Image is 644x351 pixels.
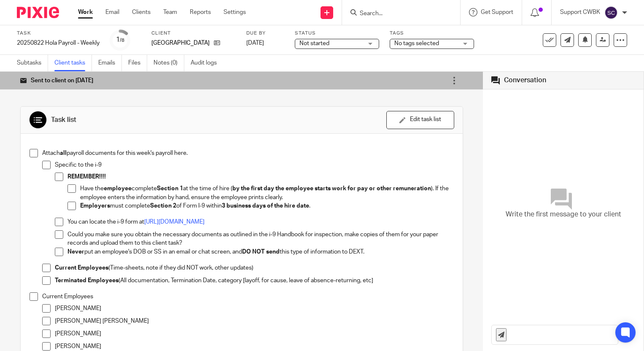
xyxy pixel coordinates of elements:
[42,149,454,157] p: Attach payroll documents for this week's payroll here.
[98,55,122,71] a: Emails
[80,203,110,209] strong: Employers
[55,304,454,313] p: [PERSON_NAME]
[246,30,284,37] label: Due by
[67,249,84,255] strong: Never
[386,111,454,129] button: Edit task list
[17,39,100,47] div: 20250822 Hola Payroll - Weekly
[67,174,106,180] strong: REMEMBER!!!!
[560,8,600,16] p: Support CWBK
[295,30,379,37] label: Status
[17,55,48,71] a: Subtasks
[224,8,246,16] a: Settings
[67,248,454,256] p: put an employee's DOB or SS in an email or chat screen, and this type of information to DEXT.
[55,264,454,272] p: (Time-sheets, note if they did NOT work, other updates)
[128,55,147,71] a: Files
[604,6,618,19] img: svg%3E
[246,40,264,46] span: [DATE]
[163,8,177,16] a: Team
[55,317,454,325] p: [PERSON_NAME] [PERSON_NAME]
[55,329,454,338] p: [PERSON_NAME]
[54,55,92,71] a: Client tasks
[232,186,431,192] strong: by the first day the employee starts work for pay or other remuneration
[157,186,183,192] strong: Section 1
[191,55,223,71] a: Audit logs
[42,292,454,301] p: Current Employees
[60,150,67,156] strong: all
[67,230,454,248] p: Could you make sure you obtain the necessary documents as outlined in the i-9 Handbook for inspec...
[132,8,151,16] a: Clients
[17,30,100,37] label: Task
[55,342,454,351] p: [PERSON_NAME]
[80,202,454,210] p: must complete of Form I-9 within .
[359,10,435,18] input: Search
[481,9,513,15] span: Get Support
[506,210,621,219] span: Write the first message to your client
[78,8,93,16] a: Work
[104,186,132,192] strong: employee
[190,8,211,16] a: Reports
[390,30,474,37] label: Tags
[144,219,205,225] a: [URL][DOMAIN_NAME]
[67,218,454,226] p: You can locate the i-9 form at
[120,38,124,43] small: /8
[266,249,280,255] strong: send
[150,203,176,209] strong: Section 2
[394,40,439,46] span: No tags selected
[222,203,309,209] strong: 3 business days of the hire date
[55,276,454,285] p: (All documentation, Termination Date, category [layoff, for cause, leave of absence-returning, etc]
[242,249,265,255] strong: DO NOT
[151,39,210,47] p: [GEOGRAPHIC_DATA]
[55,265,108,271] strong: Current Employees
[17,7,59,18] img: Pixie
[55,161,454,169] p: Specific to the i-9
[504,76,546,85] div: Conversation
[116,35,124,45] div: 1
[20,76,93,85] div: Sent to client on [DATE]
[51,116,76,124] div: Task list
[80,184,454,202] p: Have the complete at the time of hire ( ). If the employee enters the information by hand, ensure...
[105,8,119,16] a: Email
[55,278,119,283] strong: Terminated Employees
[299,40,329,46] span: Not started
[151,30,236,37] label: Client
[154,55,184,71] a: Notes (0)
